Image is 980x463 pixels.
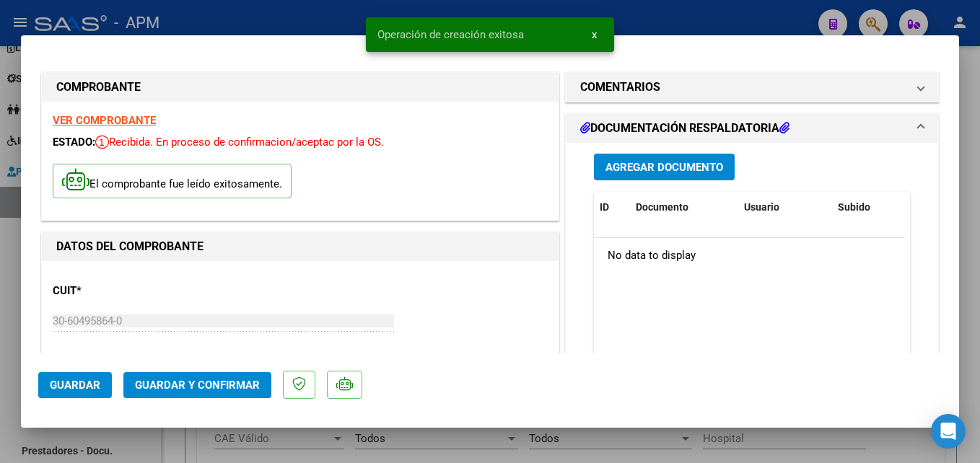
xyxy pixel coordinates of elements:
span: Agregar Documento [605,161,723,174]
p: El comprobante fue leído exitosamente. [53,164,292,199]
span: Guardar [50,379,100,392]
button: Guardar y Confirmar [123,372,271,398]
button: x [580,22,608,48]
h1: DOCUMENTACIÓN RESPALDATORIA [580,120,789,137]
span: Recibida. En proceso de confirmacion/aceptac por la OS. [95,136,384,149]
a: VER COMPROBANTE [53,114,156,127]
datatable-header-cell: Subido [832,192,904,223]
span: ESTADO: [53,136,95,149]
span: Guardar y Confirmar [135,379,260,392]
strong: COMPROBANTE [56,80,141,94]
mat-expansion-panel-header: DOCUMENTACIÓN RESPALDATORIA [566,114,938,143]
div: DOCUMENTACIÓN RESPALDATORIA [566,143,938,442]
datatable-header-cell: Acción [904,192,976,223]
span: x [592,28,597,41]
div: Open Intercom Messenger [931,414,966,449]
button: Agregar Documento [594,154,735,180]
mat-expansion-panel-header: COMENTARIOS [566,73,938,102]
span: ID [600,201,609,213]
datatable-header-cell: Documento [630,192,738,223]
span: Documento [636,201,688,213]
span: Operación de creación exitosa [377,27,524,42]
h1: COMENTARIOS [580,79,660,96]
span: Usuario [744,201,779,213]
strong: DATOS DEL COMPROBANTE [56,239,204,253]
p: CUIT [53,283,201,299]
button: Guardar [38,372,112,398]
div: No data to display [594,238,905,274]
datatable-header-cell: ID [594,192,630,223]
span: Subido [838,201,870,213]
datatable-header-cell: Usuario [738,192,832,223]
